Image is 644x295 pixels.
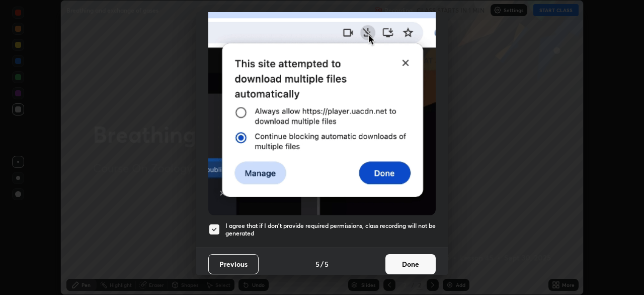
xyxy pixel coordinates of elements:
[315,259,319,269] h4: 5
[325,259,329,269] h4: 5
[208,254,259,274] button: Previous
[225,222,436,238] h5: I agree that if I don't provide required permissions, class recording will not be generated
[320,259,324,269] h4: /
[385,254,436,274] button: Done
